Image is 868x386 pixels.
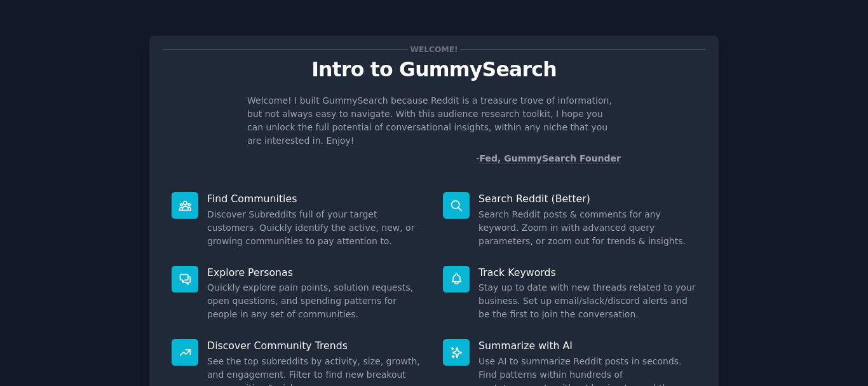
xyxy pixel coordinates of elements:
dd: Discover Subreddits full of your target customers. Quickly identify the active, new, or growing c... [207,208,425,248]
p: Welcome! I built GummySearch because Reddit is a treasure trove of information, but not always ea... [247,94,621,148]
div: - [476,152,621,165]
dd: Search Reddit posts & comments for any keyword. Zoom in with advanced query parameters, or zoom o... [478,208,696,248]
p: Search Reddit (Better) [478,192,696,205]
a: Fed, GummySearch Founder [479,153,621,164]
p: Summarize with AI [478,339,696,352]
p: Explore Personas [207,266,425,279]
p: Intro to GummySearch [163,59,705,81]
span: Welcome! [408,43,460,56]
dd: Quickly explore pain points, solution requests, open questions, and spending patterns for people ... [207,281,425,321]
dd: Stay up to date with new threads related to your business. Set up email/slack/discord alerts and ... [478,281,696,321]
p: Track Keywords [478,266,696,279]
p: Find Communities [207,192,425,205]
p: Discover Community Trends [207,339,425,352]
